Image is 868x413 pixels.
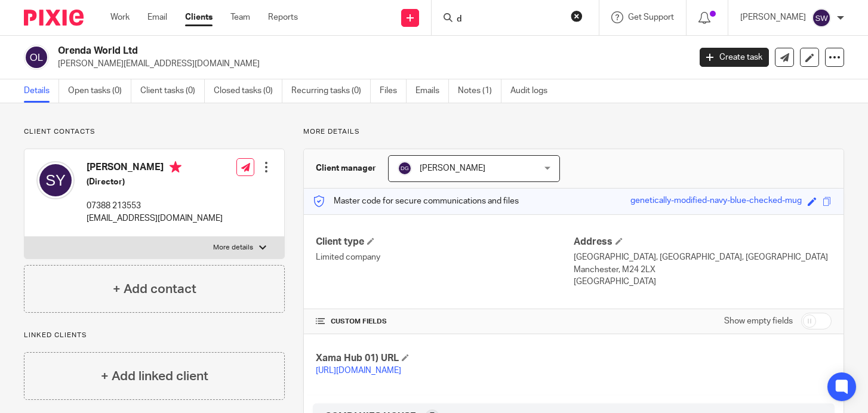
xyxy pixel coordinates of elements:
p: 07388 213553 [87,200,223,212]
a: Emails [415,79,449,103]
a: Work [110,11,130,23]
p: [GEOGRAPHIC_DATA] [574,276,832,288]
a: Clients [185,11,213,23]
p: More details [303,127,844,137]
h4: Xama Hub 01) URL [316,352,574,365]
a: Recurring tasks (0) [291,79,371,103]
h4: Address [574,236,832,248]
button: Clear [571,10,583,22]
i: Primary [170,161,181,173]
a: Client tasks (0) [140,79,205,103]
p: Manchester, M24 2LX [574,264,832,276]
h4: CUSTOM FIELDS [316,317,574,326]
a: Audit logs [510,79,556,103]
p: More details [213,243,253,252]
p: [PERSON_NAME][EMAIL_ADDRESS][DOMAIN_NAME] [58,58,682,70]
a: Create task [700,48,769,67]
p: [PERSON_NAME] [740,11,806,23]
h3: Client manager [316,162,376,174]
a: Notes (1) [458,79,501,103]
h4: + Add contact [113,280,196,298]
img: Pixie [24,10,84,26]
p: Client contacts [24,127,285,137]
p: Linked clients [24,331,285,340]
p: [GEOGRAPHIC_DATA], [GEOGRAPHIC_DATA], [GEOGRAPHIC_DATA] [574,251,832,263]
h4: [PERSON_NAME] [87,161,223,176]
img: svg%3E [812,8,831,27]
img: svg%3E [24,45,49,70]
a: Files [380,79,407,103]
a: Open tasks (0) [68,79,131,103]
img: svg%3E [36,161,75,199]
a: Email [147,11,167,23]
h2: Orenda World Ltd [58,45,557,57]
p: Master code for secure communications and files [313,195,519,207]
label: Show empty fields [724,315,793,327]
h4: Client type [316,236,574,248]
div: genetically-modified-navy-blue-checked-mug [630,195,802,208]
h5: (Director) [87,176,223,188]
img: svg%3E [398,161,412,175]
a: Details [24,79,59,103]
a: [URL][DOMAIN_NAME] [316,366,401,375]
input: Search [455,14,563,25]
p: Limited company [316,251,574,263]
a: Team [230,11,250,23]
p: [EMAIL_ADDRESS][DOMAIN_NAME] [87,212,223,224]
span: Get Support [628,13,674,21]
h4: + Add linked client [101,367,208,386]
a: Closed tasks (0) [214,79,282,103]
span: [PERSON_NAME] [420,164,485,172]
a: Reports [268,11,298,23]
